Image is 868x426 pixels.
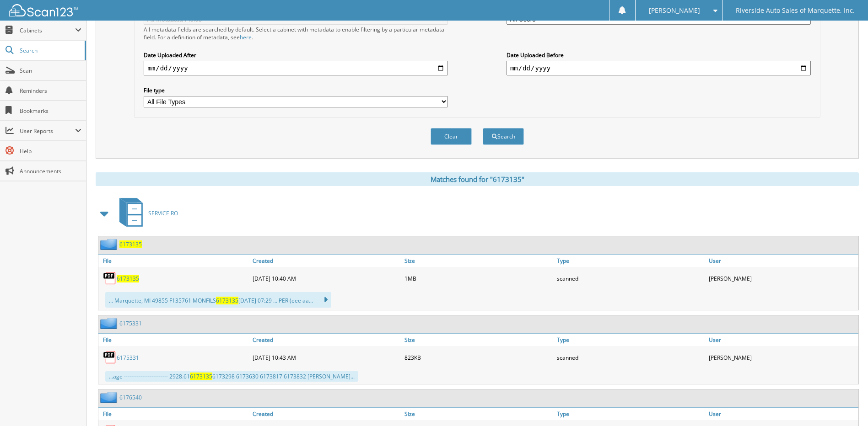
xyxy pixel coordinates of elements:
[119,319,142,327] a: 6175331
[706,348,858,367] div: [PERSON_NAME]
[119,240,142,248] a: 6173135
[736,8,855,13] span: Riverside Auto Sales of Marquette, Inc.
[144,26,448,41] div: All metadata fields are searched by default. Select a cabinet with metadata to enable filtering b...
[250,269,402,288] div: [DATE] 10:40 AM
[117,275,139,282] a: 6173135
[9,4,78,16] img: scan123-logo-white.svg
[144,86,448,94] label: File type
[103,272,117,285] img: PDF.png
[20,67,81,75] span: Scan
[402,334,554,346] a: Size
[144,61,448,75] input: start
[20,27,75,34] span: Cabinets
[402,408,554,420] a: Size
[98,334,250,346] a: File
[649,8,700,13] span: [PERSON_NAME]
[555,269,706,288] div: scanned
[216,297,238,304] span: 6173135
[100,392,119,403] img: folder2.png
[706,334,858,346] a: User
[250,408,402,420] a: Created
[114,195,178,231] a: SERVICE RO
[431,128,472,145] button: Clear
[96,172,859,186] div: Matches found for "6173135"
[402,269,554,288] div: 1MB
[250,334,402,346] a: Created
[250,348,402,367] div: [DATE] 10:43 AM
[105,292,331,308] div: ... Marquette, MI 49855 F135761 MONFILS [DATE] 07:29 ... PER (eee aa...
[706,255,858,267] a: User
[250,255,402,267] a: Created
[117,354,139,362] a: 6175331
[20,167,81,175] span: Announcements
[20,107,81,115] span: Bookmarks
[402,255,554,267] a: Size
[100,318,119,329] img: folder2.png
[98,408,250,420] a: File
[20,127,75,135] span: User Reports
[119,394,142,401] a: 6176540
[240,33,252,41] a: here
[483,128,524,145] button: Search
[555,255,706,267] a: Type
[555,348,706,367] div: scanned
[190,373,212,380] span: 6173135
[144,51,448,59] label: Date Uploaded After
[105,371,358,382] div: ...age ------------------------ 2928.61 6173298 6173630 6173817 6173832 [PERSON_NAME]...
[555,408,706,420] a: Type
[20,147,81,155] span: Help
[402,348,554,367] div: 823KB
[706,408,858,420] a: User
[100,239,119,250] img: folder2.png
[507,61,811,75] input: end
[20,47,80,54] span: Search
[706,269,858,288] div: [PERSON_NAME]
[148,209,178,217] span: SERVICE RO
[20,87,81,95] span: Reminders
[822,382,868,426] iframe: Chat Widget
[507,51,811,59] label: Date Uploaded Before
[555,334,706,346] a: Type
[98,255,250,267] a: File
[103,351,117,364] img: PDF.png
